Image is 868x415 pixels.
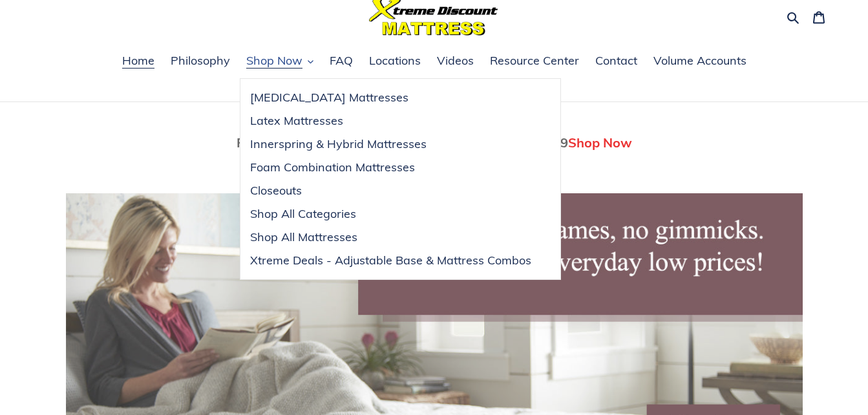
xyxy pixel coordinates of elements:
[363,52,427,71] a: Locations
[240,109,541,133] a: Latex Mattresses
[437,53,474,69] span: Videos
[483,52,586,71] a: Resource Center
[250,229,357,245] span: Shop All Mattresses
[122,53,154,69] span: Home
[568,134,632,151] span: Shop Now
[164,52,237,71] a: Philosophy
[647,52,753,71] a: Volume Accounts
[323,52,359,71] a: FAQ
[250,183,302,198] span: Closeouts
[430,52,480,71] a: Videos
[589,52,644,71] a: Contact
[369,53,421,69] span: Locations
[250,136,427,152] span: Innerspring & Hybrid Mattresses
[240,52,320,71] button: Shop Now
[330,53,353,69] span: FAQ
[240,226,541,249] a: Shop All Mattresses
[246,53,302,69] span: Shop Now
[653,53,746,69] span: Volume Accounts
[250,113,343,129] span: Latex Mattresses
[240,86,541,109] a: [MEDICAL_DATA] Mattresses
[250,160,415,175] span: Foam Combination Mattresses
[240,179,541,202] a: Closeouts
[240,133,541,156] a: Innerspring & Hybrid Mattresses
[240,249,541,272] a: Xtreme Deals - Adjustable Base & Mattress Combos
[250,253,531,268] span: Xtreme Deals - Adjustable Base & Mattress Combos
[237,134,568,151] span: Fully Adjustable Queen Base With Mattress Only $799
[250,206,356,222] span: Shop All Categories
[171,53,230,69] span: Philosophy
[250,90,408,105] span: [MEDICAL_DATA] Mattresses
[490,53,579,69] span: Resource Center
[240,202,541,226] a: Shop All Categories
[116,52,161,71] a: Home
[240,156,541,179] a: Foam Combination Mattresses
[595,53,637,69] span: Contact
